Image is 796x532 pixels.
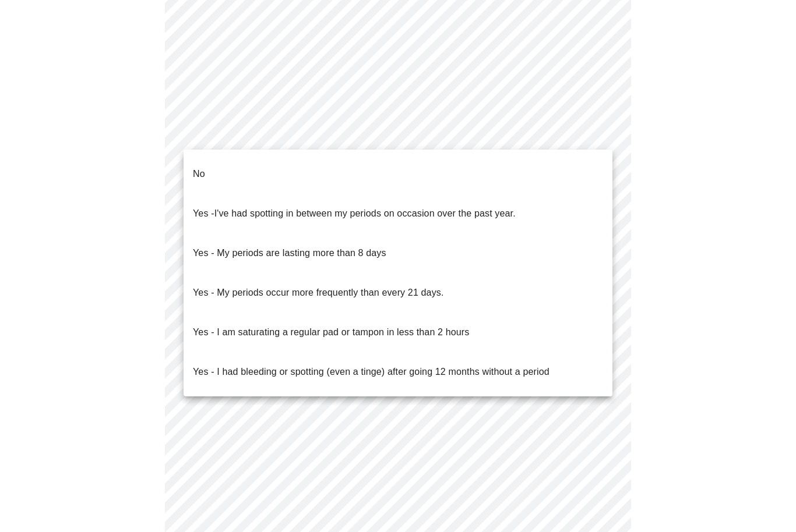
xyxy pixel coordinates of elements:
[193,365,550,379] p: Yes - I had bleeding or spotting (even a tinge) after going 12 months without a period
[193,167,205,181] p: No
[193,286,444,300] p: Yes - My periods occur more frequently than every 21 days.
[193,246,386,260] p: Yes - My periods are lasting more than 8 days
[214,208,516,218] span: I've had spotting in between my periods on occasion over the past year.
[193,325,469,339] p: Yes - I am saturating a regular pad or tampon in less than 2 hours
[193,207,516,221] p: Yes -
